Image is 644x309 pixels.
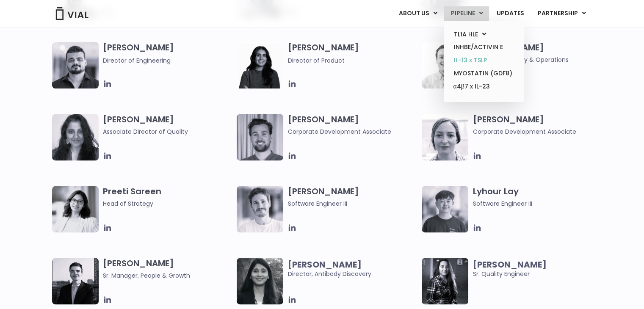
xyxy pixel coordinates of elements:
[287,42,417,65] h3: [PERSON_NAME]
[103,186,233,208] h3: Preeti Sareen
[444,6,489,21] a: PIPELINEMenu Toggle
[489,6,530,21] a: UPDATES
[473,260,603,279] span: Sr. Quality Engineer
[237,114,283,160] img: Image of smiling man named Thomas
[473,259,546,270] b: [PERSON_NAME]
[473,114,603,136] h3: [PERSON_NAME]
[52,114,99,160] img: Headshot of smiling woman named Bhavika
[287,56,344,65] span: Director of Product
[287,259,361,270] b: [PERSON_NAME]
[422,42,468,88] img: Kyle Mayfield
[287,127,417,136] span: Corporate Development Associate
[473,199,603,208] span: Software Engineer III
[447,28,521,41] a: TL1A HLEMenu Toggle
[422,186,468,232] img: Ly
[237,186,283,232] img: Headshot of smiling man named Fran
[103,56,171,65] span: Director of Engineering
[55,7,89,20] img: Vial Logo
[287,260,417,279] span: Director, Antibody Discovery
[237,258,283,304] img: Headshot of smiling woman named Swati
[103,199,233,208] span: Head of Strategy
[103,271,233,280] span: Sr. Manager, People & Growth
[52,186,99,232] img: Image of smiling woman named Pree
[473,186,603,208] h3: Lyhour Lay
[103,258,233,280] h3: [PERSON_NAME]
[287,186,417,208] h3: [PERSON_NAME]
[422,114,468,160] img: Headshot of smiling woman named Beatrice
[52,258,99,304] img: Smiling man named Owen
[287,199,417,208] span: Software Engineer III
[531,6,592,21] a: PARTNERSHIPMenu Toggle
[447,41,521,54] a: INHBE/ACTIVIN E
[473,55,603,64] span: Manager, Strategy & Operations
[447,80,521,94] a: α4β7 x IL-23
[103,114,233,136] h3: [PERSON_NAME]
[392,6,443,21] a: ABOUT USMenu Toggle
[103,127,233,136] span: Associate Director of Quality
[473,127,603,136] span: Corporate Development Associate
[237,42,283,88] img: Smiling woman named Ira
[52,42,99,88] img: Igor
[103,42,233,65] h3: [PERSON_NAME]
[473,42,603,64] h3: [PERSON_NAME]
[287,114,417,136] h3: [PERSON_NAME]
[447,67,521,80] a: MYOSTATIN (GDF8)
[447,54,521,67] a: IL-13 x TSLP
